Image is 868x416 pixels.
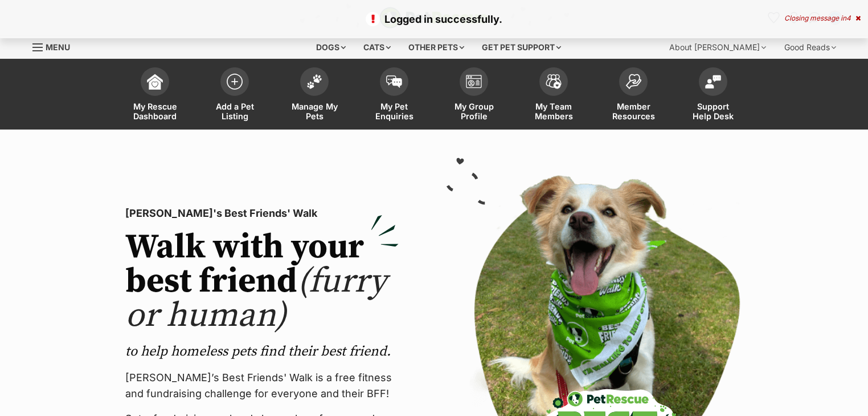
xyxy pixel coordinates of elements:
span: My Team Members [528,102,579,121]
div: Other pets [400,36,472,59]
p: [PERSON_NAME]'s Best Friends' Walk [125,205,399,221]
img: help-desk-icon-fdf02630f3aa405de69fd3d07c3f3aa587a6932b1a1747fa1d2bba05be0121f9.svg [705,75,721,88]
span: My Pet Enquiries [369,102,420,121]
img: manage-my-pets-icon-02211641906a0b7f246fdf0571729dbe1e7629f14944591b6c1af311fb30b64b.svg [306,74,322,89]
img: team-members-icon-5396bd8760b3fe7c0b43da4ab00e1e3bb1a5d9ba89233759b79545d2d3fc5d0d.svg [546,74,562,89]
img: group-profile-icon-3fa3cf56718a62981997c0bc7e787c4b2cf8bcc04b72c1350f741eb67cf2f40e.svg [466,75,482,88]
span: My Rescue Dashboard [129,102,181,121]
a: My Group Profile [434,62,514,130]
span: Member Resources [608,102,659,121]
div: Dogs [308,36,354,59]
img: add-pet-listing-icon-0afa8454b4691262ce3f59096e99ab1cd57d4a30225e0717b998d2c9b9846f56.svg [227,74,243,90]
span: Menu [46,42,70,52]
span: Add a Pet Listing [209,102,260,121]
img: dashboard-icon-eb2f2d2d3e046f16d808141f083e7271f6b2e854fb5c12c21221c1fb7104beca.svg [147,74,163,90]
h2: Walk with your best friend [125,231,399,333]
p: to help homeless pets find their best friend. [125,342,399,361]
a: Add a Pet Listing [195,62,275,130]
a: Support Help Desk [673,62,753,130]
span: Support Help Desk [687,102,739,121]
span: My Group Profile [448,102,499,121]
a: Member Resources [593,62,673,130]
span: Manage My Pets [289,102,340,121]
a: My Rescue Dashboard [115,62,195,130]
div: Good Reads [776,36,844,59]
img: pet-enquiries-icon-7e3ad2cf08bfb03b45e93fb7055b45f3efa6380592205ae92323e6603595dc1f.svg [386,75,402,88]
a: Menu [32,36,78,56]
p: [PERSON_NAME]’s Best Friends' Walk is a free fitness and fundraising challenge for everyone and t... [125,370,399,402]
img: member-resources-icon-8e73f808a243e03378d46382f2149f9095a855e16c252ad45f914b54edf8863c.svg [625,74,641,89]
div: Get pet support [474,36,569,59]
a: My Team Members [514,62,593,130]
div: About [PERSON_NAME] [661,36,774,59]
div: Cats [355,36,399,59]
a: My Pet Enquiries [354,62,434,130]
a: Manage My Pets [275,62,354,130]
span: (furry or human) [125,260,387,337]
